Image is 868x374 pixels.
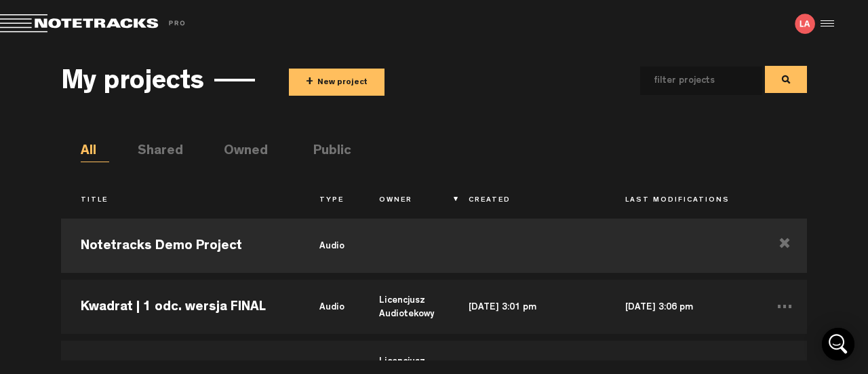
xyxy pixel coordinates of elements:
[300,189,359,212] th: Type
[61,189,300,212] th: Title
[822,328,854,360] div: Open Intercom Messenger
[359,189,449,212] th: Owner
[795,14,815,34] img: letters
[762,276,807,337] td: ...
[61,276,300,337] td: Kwadrat | 1 odc. wersja FINAL
[359,276,449,337] td: Licencjusz Audiotekowy
[306,75,313,90] span: +
[640,67,741,95] input: filter projects
[224,142,252,162] li: Owned
[606,189,762,212] th: Last Modifications
[449,276,606,337] td: [DATE] 3:01 pm
[300,276,359,337] td: audio
[61,69,204,98] h3: My projects
[606,276,762,337] td: [DATE] 3:06 pm
[449,189,606,212] th: Created
[61,215,300,276] td: Notetracks Demo Project
[81,142,109,162] li: All
[313,142,342,162] li: Public
[289,69,384,96] button: +New project
[300,215,359,276] td: audio
[138,142,166,162] li: Shared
